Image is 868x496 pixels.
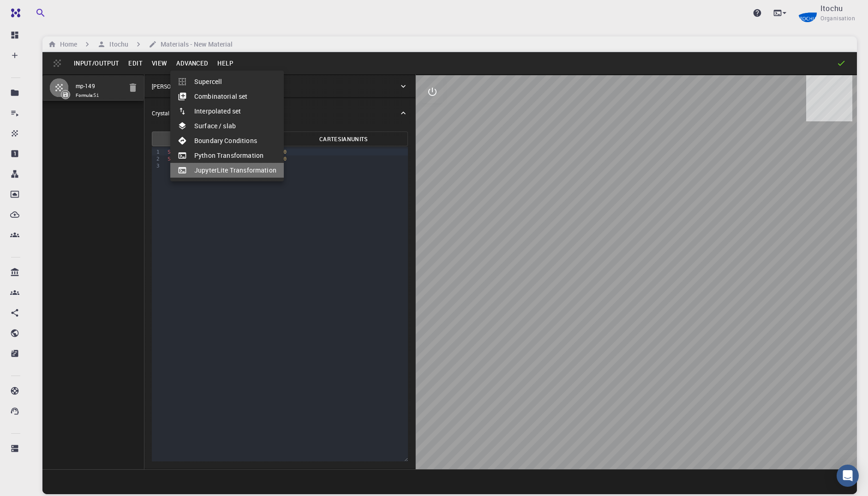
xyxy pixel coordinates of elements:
[170,74,284,89] li: Supercell
[170,104,284,119] li: Interpolated set
[17,6,46,15] span: サポート
[837,465,859,487] div: Open Intercom Messenger
[170,133,284,148] li: Boundary Conditions
[170,148,284,163] li: Python Transformation
[170,119,284,133] li: Surface / slab
[170,89,284,104] li: Combinatorial set
[170,163,284,178] li: JupyterLite Transformation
